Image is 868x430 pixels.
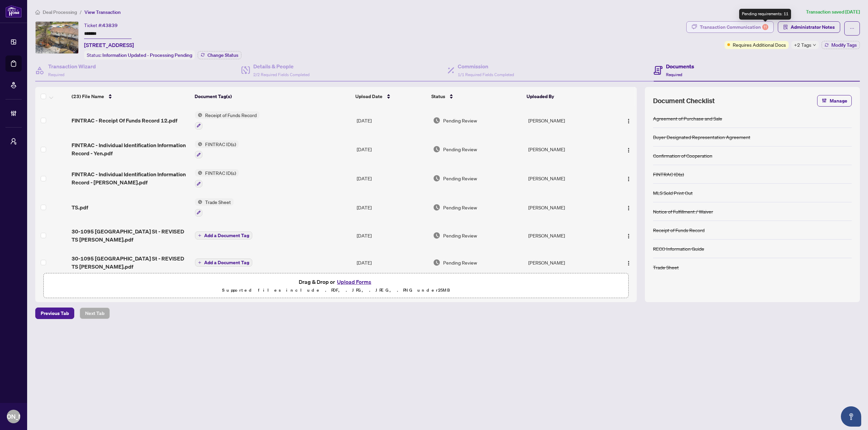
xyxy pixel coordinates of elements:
button: Logo [623,230,634,241]
span: View Transaction [84,9,121,15]
img: Status Icon [195,111,202,119]
button: Open asap [841,406,861,427]
button: Logo [623,173,634,184]
td: [DATE] [354,106,430,135]
img: Status Icon [195,169,202,177]
span: Add a Document Tag [204,260,249,265]
div: Ticket #: [84,21,118,29]
span: Modify Tags [831,43,857,47]
span: FINTRAC - Individual Identification Information Record - [PERSON_NAME].pdf [72,170,190,186]
img: Document Status [433,175,440,182]
span: Required [48,72,64,77]
img: Logo [626,148,631,153]
th: Upload Date [353,87,429,106]
li: / [80,8,82,16]
button: Add a Document Tag [195,231,252,240]
span: Document Checklist [653,96,715,106]
span: TS.pdf [72,203,88,211]
span: 43839 [102,22,118,28]
img: logo [5,5,22,18]
span: 30-1095 [GEOGRAPHIC_DATA] St - REVISED TS [PERSON_NAME].pdf [72,254,190,271]
img: Status Icon [195,198,202,206]
div: RECO Information Guide [653,245,704,252]
span: Trade Sheet [202,198,234,206]
td: [DATE] [354,249,430,276]
div: 11 [762,24,768,30]
span: Manage [830,95,847,106]
th: Document Tag(s) [192,87,353,106]
span: solution [783,25,788,29]
span: [STREET_ADDRESS] [84,41,134,49]
button: Modify Tags [822,41,860,49]
td: [PERSON_NAME] [526,135,610,164]
span: Pending Review [443,145,477,153]
button: Add a Document Tag [195,258,252,267]
span: Receipt of Funds Record [202,111,259,119]
button: Status IconTrade Sheet [195,198,234,217]
span: FINTRAC - Individual Identification Information Record - Yen.pdf [72,141,190,157]
button: Change Status [198,51,241,59]
button: Status IconReceipt of Funds Record [195,111,259,130]
td: [PERSON_NAME] [526,249,610,276]
span: Required [666,72,682,77]
img: Logo [626,205,631,211]
th: (23) File Name [69,87,192,106]
button: Logo [623,144,634,155]
p: Supported files include .PDF, .JPG, .JPEG, .PNG under 25 MB [48,286,624,294]
article: Transaction saved [DATE] [806,8,860,16]
span: Requires Additional Docs [733,41,786,48]
span: Previous Tab [41,308,69,319]
img: Logo [626,233,631,239]
span: 2/2 Required Fields Completed [253,72,310,77]
button: Next Tab [80,308,110,319]
th: Status [429,87,524,106]
span: user-switch [10,138,17,145]
button: Status IconFINTRAC ID(s) [195,140,239,159]
img: IMG-S12122231_1.jpg [36,22,78,53]
button: Logo [623,115,634,126]
div: Buyer Designated Representation Agreement [653,133,750,141]
span: Administrator Notes [791,22,835,32]
button: Logo [623,202,634,213]
td: [DATE] [354,135,430,164]
span: Upload Date [355,93,382,100]
button: Logo [623,257,634,268]
th: Uploaded By [524,87,608,106]
div: Notice of Fulfillment / Waiver [653,208,713,215]
span: Drag & Drop or [299,277,373,286]
img: Logo [626,118,631,124]
span: Pending Review [443,117,477,124]
span: Change Status [208,53,238,58]
td: [DATE] [354,193,430,222]
button: Upload Forms [335,277,373,286]
img: Logo [626,261,631,266]
img: Logo [626,176,631,182]
span: plus [198,261,201,264]
span: plus [198,234,201,237]
td: [PERSON_NAME] [526,193,610,222]
h4: Details & People [253,62,310,70]
button: Previous Tab [35,308,74,319]
span: Pending Review [443,175,477,182]
td: [PERSON_NAME] [526,106,610,135]
span: Pending Review [443,204,477,211]
span: ellipsis [850,26,854,31]
div: Agreement of Purchase and Sale [653,115,722,122]
button: Manage [817,95,852,107]
div: Confirmation of Cooperation [653,152,712,159]
button: Add a Document Tag [195,231,252,240]
div: Receipt of Funds Record [653,226,705,234]
span: Add a Document Tag [204,233,249,238]
span: Drag & Drop orUpload FormsSupported files include .PDF, .JPG, .JPEG, .PNG under25MB [44,273,628,298]
span: Status [431,93,445,100]
div: MLS Sold Print Out [653,189,693,197]
td: [DATE] [354,164,430,193]
span: 30-1095 [GEOGRAPHIC_DATA] St - REVISED TS [PERSON_NAME].pdf [72,227,190,244]
span: FINTRAC ID(s) [202,169,239,177]
div: FINTRAC ID(s) [653,171,684,178]
h4: Transaction Wizard [48,62,96,70]
div: Trade Sheet [653,264,679,271]
button: Transaction Communication11 [686,21,774,33]
div: Transaction Communication [700,22,768,32]
h4: Commission [458,62,514,70]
